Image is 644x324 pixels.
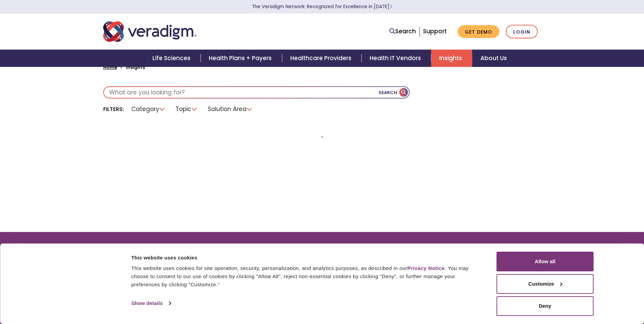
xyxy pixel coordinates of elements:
[103,64,117,71] a: Home
[252,3,392,10] a: The Veradigm Network: Recognized for Excellence in [DATE]Learn More
[472,50,515,67] a: About Us
[144,50,201,67] a: Life Sciences
[506,25,538,39] a: Login
[103,20,197,43] img: Veradigm logo
[321,136,323,143] nav: Pagination Controls
[497,252,594,271] button: Allow all
[389,27,416,36] a: Search
[201,50,282,67] a: Health Plans + Payers
[497,274,594,294] button: Customize
[407,265,445,271] a: Privacy Notice
[379,87,409,98] button: Search
[431,50,472,67] a: Insights
[458,25,499,38] a: Get Demo
[389,3,392,10] span: Learn More
[204,104,257,114] li: Solution Area
[131,254,481,262] div: This website uses cookies
[362,50,431,67] a: Health IT Vendors
[423,27,447,35] a: Support
[497,296,594,316] button: Deny
[104,87,409,98] input: What are you looking for?
[131,298,171,308] a: Show details
[127,104,170,114] li: Category
[282,50,362,67] a: Healthcare Providers
[131,264,481,289] div: This website uses cookies for site operation, security, personalization, and analytics purposes, ...
[171,104,202,114] li: Topic
[103,106,124,113] li: Filters:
